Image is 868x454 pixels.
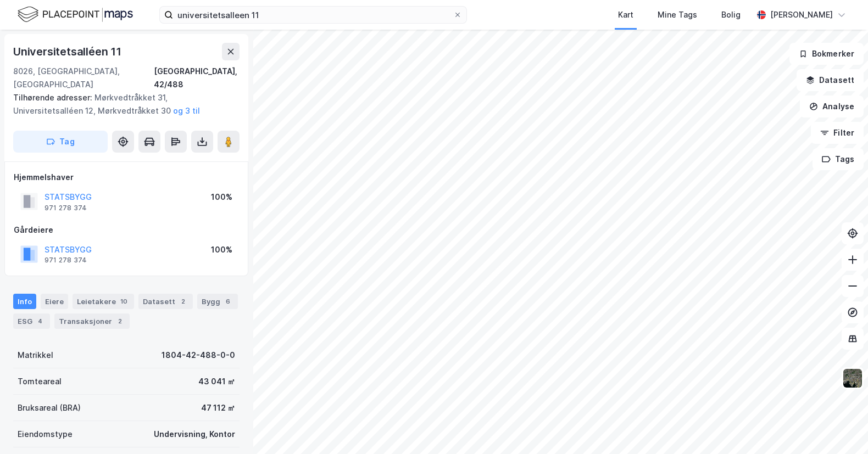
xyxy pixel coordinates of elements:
[13,91,231,117] div: Mørkvedtråkket 31, Universitetsalléen 12, Mørkvedtråkket 30
[222,296,233,307] div: 6
[13,93,94,102] span: Tilhørende adresser:
[13,294,36,309] div: Info
[201,401,235,414] div: 47 112 ㎡
[800,96,864,117] button: Analyse
[114,316,125,327] div: 2
[658,8,697,21] div: Mine Tags
[54,313,130,329] div: Transaksjoner
[162,349,235,362] div: 1804-42-488-0-0
[35,316,46,327] div: 4
[811,122,864,144] button: Filter
[198,375,235,388] div: 43 041 ㎡
[18,428,73,441] div: Eiendomstype
[211,243,232,256] div: 100%
[177,296,188,307] div: 2
[73,294,134,309] div: Leietakere
[14,171,239,184] div: Hjemmelshaver
[13,65,154,91] div: 8026, [GEOGRAPHIC_DATA], [GEOGRAPHIC_DATA]
[18,349,53,362] div: Matrikkel
[18,401,81,414] div: Bruksareal (BRA)
[44,204,87,212] div: 971 278 374
[770,8,833,21] div: [PERSON_NAME]
[18,5,133,24] img: logo.f888ab2527a4732fd821a326f86c7f29.svg
[44,256,87,265] div: 971 278 374
[618,8,633,21] div: Kart
[14,223,239,237] div: Gårdeiere
[13,43,124,60] div: Universitetsalléen 11
[173,7,453,23] input: Søk på adresse, matrikkel, gårdeiere, leietakere eller personer
[118,296,130,307] div: 10
[154,65,240,91] div: [GEOGRAPHIC_DATA], 42/488
[813,148,864,170] button: Tags
[13,131,108,153] button: Tag
[813,401,868,454] iframe: Chat Widget
[154,428,235,441] div: Undervisning, Kontor
[197,294,238,309] div: Bygg
[41,294,68,309] div: Eiere
[211,190,232,204] div: 100%
[721,8,741,21] div: Bolig
[789,43,864,65] button: Bokmerker
[13,313,50,329] div: ESG
[797,69,864,91] button: Datasett
[842,368,863,389] img: 9k=
[18,375,62,388] div: Tomteareal
[138,294,193,309] div: Datasett
[813,401,868,454] div: Kontrollprogram for chat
